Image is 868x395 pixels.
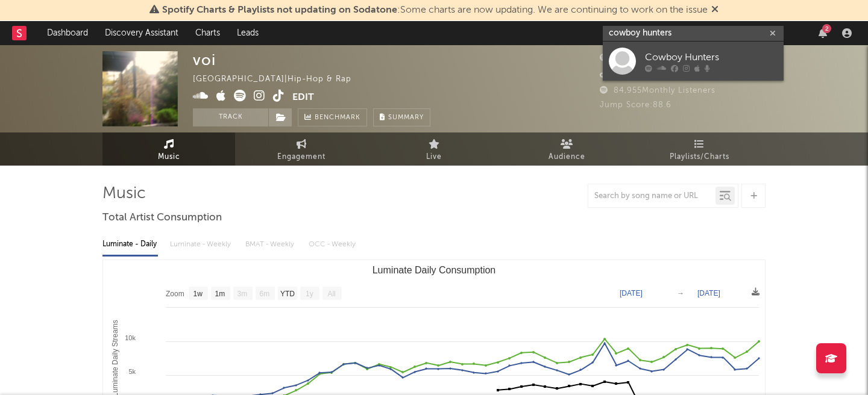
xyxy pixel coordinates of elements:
span: Benchmark [315,111,360,125]
button: Edit [292,90,314,105]
span: Music [158,150,180,164]
a: Dashboard [39,21,96,45]
text: 1y [306,290,313,298]
a: Charts [187,21,228,45]
span: Total Artist Consumption [102,211,222,225]
button: Track [193,108,268,126]
div: 2 [822,24,831,33]
text: Luminate Daily Consumption [373,265,496,275]
a: Music [102,132,235,166]
input: Search for artists [603,26,784,41]
div: voi [193,51,216,69]
a: Live [368,132,500,166]
text: 6m [260,290,270,298]
div: Cowboy Hunters [645,50,778,64]
text: 1m [215,290,225,298]
input: Search by song name or URL [588,191,715,201]
span: Jump Score: 88.6 [600,101,671,109]
a: Benchmark [298,108,367,126]
a: Discovery Assistant [96,21,187,45]
text: 10k [125,334,136,341]
div: Luminate - Daily [102,234,158,255]
span: Engagement [277,150,325,164]
a: Audience [500,132,633,166]
span: 84,955 Monthly Listeners [600,87,715,95]
text: 1w [193,290,203,298]
text: → [677,289,684,297]
a: Engagement [235,132,368,166]
div: [GEOGRAPHIC_DATA] | Hip-hop & Rap [193,72,365,87]
span: Audience [549,150,585,164]
span: 1,639 [600,54,636,62]
text: All [327,290,335,298]
text: 5k [128,368,136,375]
text: YTD [280,290,295,298]
text: 3m [237,290,248,298]
text: [DATE] [697,289,720,297]
a: Playlists/Charts [633,132,766,166]
button: 2 [819,28,827,38]
span: Dismiss [711,5,719,15]
button: Summary [373,108,430,126]
a: Cowboy Hunters [603,42,784,81]
span: Summary [388,114,424,121]
span: Spotify Charts & Playlists not updating on Sodatone [162,5,397,15]
span: Playlists/Charts [670,150,729,164]
text: Zoom [166,290,184,298]
span: 28,900 [600,70,643,78]
text: [DATE] [620,289,643,297]
span: Live [426,150,442,164]
a: Leads [228,21,267,45]
span: : Some charts are now updating. We are continuing to work on the issue [162,5,708,15]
